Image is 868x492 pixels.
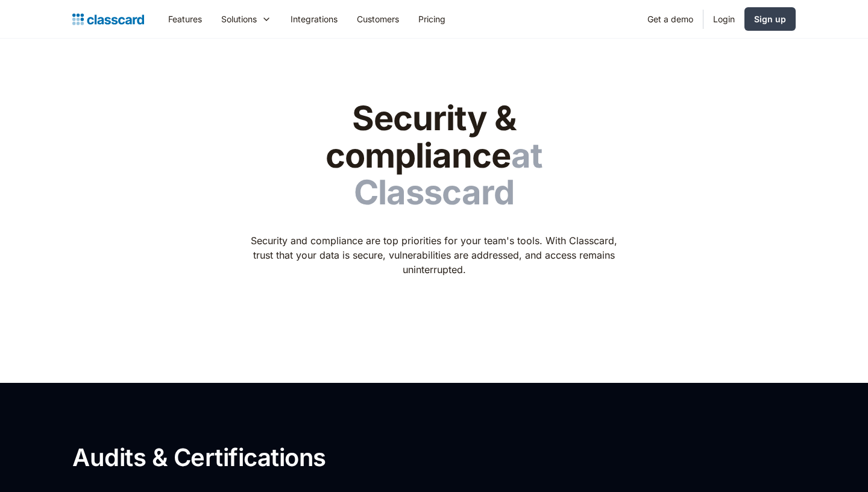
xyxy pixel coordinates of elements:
[744,7,796,31] a: Sign up
[347,5,409,33] a: Customers
[638,5,703,33] a: Get a demo
[754,13,786,25] div: Sign up
[159,5,212,33] a: Features
[354,135,542,213] span: at Classcard
[281,5,347,33] a: Integrations
[72,11,144,28] a: home
[212,5,281,33] div: Solutions
[703,5,744,33] a: Login
[243,233,626,277] p: Security and compliance are top priorities for your team's tools. With Classcard, trust that your...
[409,5,455,33] a: Pricing
[243,100,626,212] h1: Security & compliance
[72,443,455,472] h2: Audits & Certifications
[221,13,257,25] div: Solutions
